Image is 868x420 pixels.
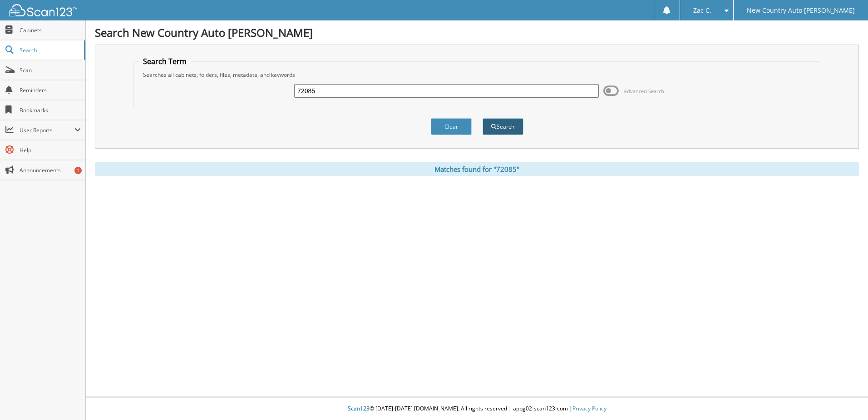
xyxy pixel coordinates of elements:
[823,376,868,420] iframe: Chat Widget
[431,118,472,135] button: Clear
[624,88,664,95] span: Advanced Search
[20,126,74,134] span: User Reports
[20,166,81,174] span: Announcements
[20,146,81,154] span: Help
[20,106,81,114] span: Bookmarks
[483,118,523,135] button: Search
[95,162,859,176] div: Matches found for "72085"
[74,167,82,174] div: 1
[20,86,81,94] span: Reminders
[20,26,81,34] span: Cabinets
[86,398,868,420] div: © [DATE]-[DATE] [DOMAIN_NAME]. All rights reserved | appg02-scan123-com |
[747,8,855,13] span: New Country Auto [PERSON_NAME]
[20,66,81,74] span: Scan
[693,8,711,13] span: Zac C.
[348,405,370,412] span: Scan123
[572,405,607,412] a: Privacy Policy
[138,71,815,79] div: Searches all cabinets, folders, files, metadata, and keywords
[9,4,77,16] img: scan123-logo-white.svg
[95,25,859,40] h1: Search New Country Auto [PERSON_NAME]
[20,46,79,54] span: Search
[138,56,191,66] legend: Search Term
